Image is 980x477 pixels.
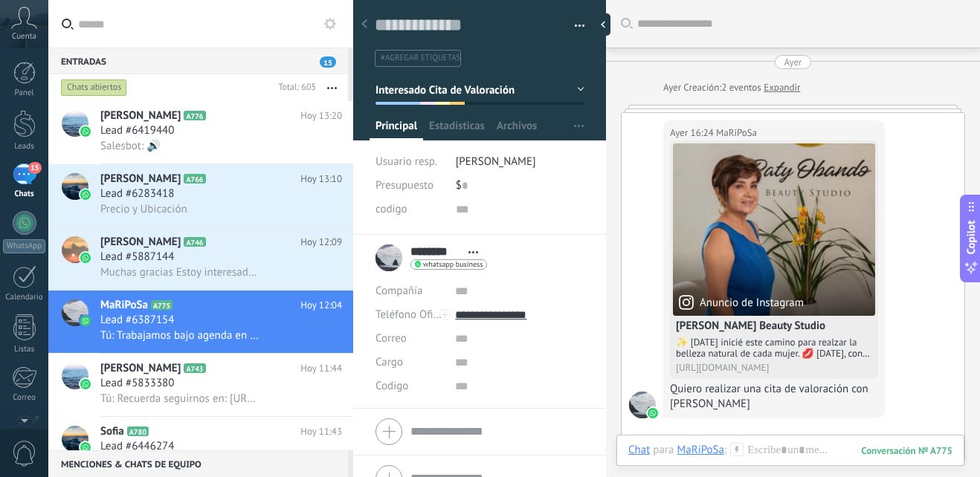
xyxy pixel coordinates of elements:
[596,13,610,36] div: Ocultar
[80,126,91,137] img: icon
[670,126,716,140] div: Ayer 16:24
[663,80,800,95] div: Creación:
[375,357,403,368] span: Cargo
[456,155,536,169] span: [PERSON_NAME]
[100,202,187,216] span: Precio y Ubicación
[375,204,407,215] span: codigo
[861,444,952,457] div: 775
[3,393,46,403] div: Correo
[375,303,444,327] button: Teléfono Oficina
[48,291,353,353] a: avatariconMaRiPoSaA775Hoy 12:04Lead #6387154Tú: Trabajamos bajo agenda en horario de [DATE] a [DA...
[100,376,174,391] span: Lead #5833380
[184,237,205,247] span: A746
[100,392,260,406] span: Tú: Recuerda seguirnos en: [URL][DOMAIN_NAME]
[80,442,91,452] img: icon
[677,443,724,456] div: MaRiPoSa
[3,189,46,199] div: Chats
[100,172,181,186] span: [PERSON_NAME]
[100,123,174,138] span: Lead #6419440
[100,250,174,265] span: Lead #5887144
[300,172,342,186] span: Hoy 13:10
[670,382,878,412] div: Quiero realizar una cita de valoración con [PERSON_NAME]
[629,392,656,418] span: MaRiPoSa
[653,443,674,458] span: para
[375,380,408,392] span: Codigo
[127,426,149,436] span: A780
[100,235,181,250] span: [PERSON_NAME]
[676,319,872,334] h4: [PERSON_NAME] Beauty Studio
[3,345,46,354] div: Listas
[100,139,161,153] span: Salesbot: 🔊
[80,253,91,263] img: icon
[48,227,353,290] a: avataricon[PERSON_NAME]A746Hoy 12:09Lead #5887144Muchas gracias Estoy interesada, pero vivo en ot...
[48,354,353,416] a: avataricon[PERSON_NAME]A743Hoy 11:44Lead #5833380Tú: Recuerda seguirnos en: [URL][DOMAIN_NAME]
[375,155,437,169] span: Usuario resp.
[3,293,46,302] div: Calendario
[151,300,173,310] span: A775
[272,80,316,95] div: Total: 605
[724,443,726,458] span: :
[3,88,46,98] div: Panel
[375,327,407,351] button: Correo
[676,362,872,373] div: [URL][DOMAIN_NAME]
[184,174,205,184] span: A766
[100,424,124,439] span: Sofia
[375,331,407,345] span: Correo
[61,79,127,97] div: Chats abiertos
[375,374,444,398] div: Codigo
[100,361,181,376] span: [PERSON_NAME]
[375,178,433,192] span: Presupuesto
[100,265,260,279] span: Muchas gracias Estoy interesada, pero vivo en otra provincia. [DEMOGRAPHIC_DATA] mediante, cuando...
[375,279,444,303] div: Compañía
[497,119,537,140] span: Archivos
[663,80,683,95] div: Ayer
[12,32,36,42] span: Cuenta
[423,261,483,268] span: whatsapp business
[3,239,45,253] div: WhatsApp
[48,48,348,74] div: Entradas
[679,295,804,310] div: Anuncio de Instagram
[923,433,957,446] div: № A775
[375,308,453,322] span: Teléfono Oficina
[673,143,875,376] a: Anuncio de Instagram[PERSON_NAME] Beauty Studio✨ [DATE] inicié este camino para realzar la bellez...
[48,450,348,477] div: Menciones & Chats de equipo
[375,119,417,140] span: Principal
[300,424,342,439] span: Hoy 11:43
[320,56,336,68] span: 15
[100,298,148,313] span: MaRiPoSa
[300,235,342,250] span: Hoy 12:09
[28,162,41,174] span: 15
[80,379,91,389] img: icon
[100,186,174,201] span: Lead #6283418
[300,108,342,123] span: Hoy 13:20
[716,126,757,140] span: MaRiPoSa
[375,198,445,221] div: codigo
[375,150,445,174] div: Usuario resp.
[375,351,444,374] div: Cargo
[784,55,802,69] div: Ayer
[429,119,485,140] span: Estadísticas
[964,221,979,255] span: Copilot
[48,164,353,227] a: avataricon[PERSON_NAME]A766Hoy 13:10Lead #6283418Precio y Ubicación
[100,313,174,328] span: Lead #6387154
[184,363,205,373] span: A743
[456,174,584,198] div: $
[721,80,761,95] span: 2 eventos
[100,439,174,454] span: Lead #6446274
[648,408,658,418] img: waba.svg
[764,80,800,95] a: Expandir
[316,74,348,101] button: Más
[3,142,46,152] div: Leads
[375,174,445,198] div: Presupuesto
[300,298,342,313] span: Hoy 12:04
[80,316,91,326] img: icon
[381,53,460,63] span: #agregar etiquetas
[184,111,205,120] span: A776
[80,189,91,200] img: icon
[100,108,181,123] span: [PERSON_NAME]
[300,361,342,376] span: Hoy 11:44
[868,433,923,446] div: Conversación
[676,337,872,359] div: ✨ [DATE] inicié este camino para realzar la belleza natural de cada mujer. 💋 [DATE], con técnicas...
[48,101,353,163] a: avataricon[PERSON_NAME]A776Hoy 13:20Lead #6419440Salesbot: 🔊
[100,328,260,343] span: Tú: Trabajamos bajo agenda en horario de [DATE] a [DATE] de 9 a 5 de la tarde y los sábados a las...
